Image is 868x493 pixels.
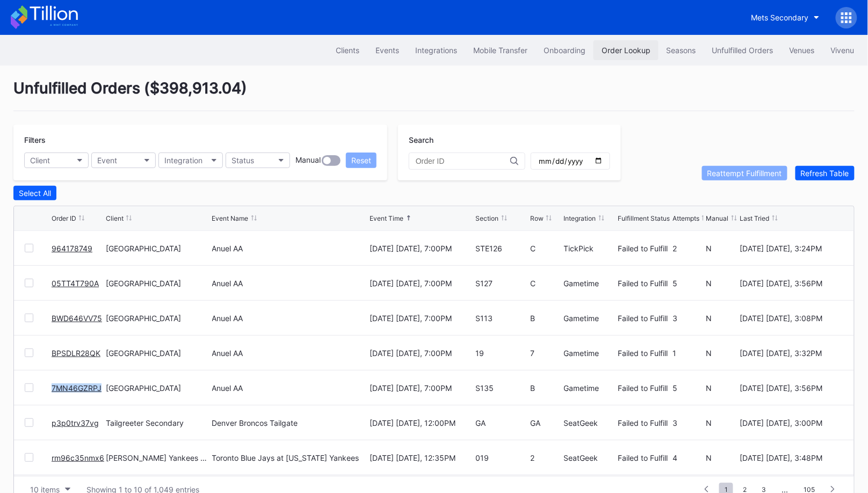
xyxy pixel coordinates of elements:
button: Onboarding [536,40,594,60]
div: Gametime [564,383,616,393]
div: [DATE] [DATE], 7:00PM [370,244,473,253]
button: Reattempt Fulfillment [702,166,787,180]
div: 1 [672,349,704,358]
div: [GEOGRAPHIC_DATA] [106,279,209,288]
div: Clients [336,46,359,55]
div: Last Tried [740,214,770,222]
button: Seasons [659,40,704,60]
div: [DATE] [DATE], 3:00PM [740,418,843,427]
div: Failed to Fulfill [618,383,670,393]
div: Integrations [415,46,457,55]
div: B [530,383,561,393]
div: Seasons [667,46,696,55]
div: Fulfillment Status [618,214,670,222]
div: 7 [530,349,561,358]
div: 5 [672,383,704,393]
div: Client [30,156,50,165]
div: Denver Broncos Tailgate [212,418,298,427]
div: [DATE] [DATE], 3:56PM [740,383,843,393]
div: C [530,244,561,253]
div: [GEOGRAPHIC_DATA] [106,349,209,358]
div: [DATE] [DATE], 3:08PM [740,314,843,323]
div: Vivenu [831,46,855,55]
div: Gametime [564,349,616,358]
div: Event Time [370,214,403,222]
div: Failed to Fulfill [618,279,670,288]
div: [GEOGRAPHIC_DATA] [106,314,209,323]
div: 19 [476,349,527,358]
div: Integration [164,156,202,165]
div: TickPick [564,244,616,253]
div: [GEOGRAPHIC_DATA] [106,244,209,253]
div: Reset [351,156,371,165]
div: Select All [19,189,51,198]
div: 5 [672,279,704,288]
div: Tailgreeter Secondary [106,418,209,427]
button: Order Lookup [594,40,659,60]
div: Anuel AA [212,244,243,253]
div: N [706,349,737,358]
button: Mets Secondary [743,8,828,27]
div: [DATE] [DATE], 7:00PM [370,279,473,288]
div: Client [106,214,124,222]
input: Order ID [416,157,510,165]
button: Integrations [407,40,465,60]
div: S113 [476,314,527,323]
button: Status [226,153,290,168]
a: p3p0trv37vg [52,418,99,427]
div: GA [476,418,527,427]
div: SeatGeek [564,418,616,427]
div: Unfulfilled Orders ( $398,913.04 ) [13,79,855,111]
div: Integration [564,214,596,222]
div: [DATE] [DATE], 12:35PM [370,453,473,462]
div: SeatGeek [564,453,616,462]
div: B [530,314,561,323]
div: N [706,314,737,323]
a: BWD646VV75 [52,314,102,323]
div: Anuel AA [212,383,243,393]
div: N [706,279,737,288]
div: [DATE] [DATE], 3:32PM [740,349,843,358]
button: Event [91,153,156,168]
div: Events [375,46,399,55]
div: Failed to Fulfill [618,314,670,323]
div: Anuel AA [212,279,243,288]
a: Unfulfilled Orders [704,40,782,60]
div: N [706,453,737,462]
button: Venues [782,40,823,60]
div: Failed to Fulfill [618,349,670,358]
div: Mets Secondary [751,13,809,22]
div: [DATE] [DATE], 3:56PM [740,279,843,288]
div: Toronto Blue Jays at [US_STATE] Yankees [212,453,359,462]
button: Mobile Transfer [465,40,536,60]
div: Anuel AA [212,349,243,358]
div: Event [97,156,117,165]
div: Status [232,156,254,165]
a: BPSDLR28QK [52,349,100,358]
div: Order ID [52,214,76,222]
div: [DATE] [DATE], 7:00PM [370,383,473,393]
a: Events [367,40,407,60]
div: [DATE] [DATE], 7:00PM [370,349,473,358]
div: Gametime [564,314,616,323]
div: [DATE] [DATE], 7:00PM [370,314,473,323]
div: Refresh Table [801,169,849,178]
div: [DATE] [DATE], 12:00PM [370,418,473,427]
div: Gametime [564,279,616,288]
button: Select All [13,186,56,200]
button: Vivenu [823,40,863,60]
div: 4 [672,453,704,462]
div: STE126 [476,244,527,253]
div: Mobile Transfer [473,46,527,55]
div: 019 [476,453,527,462]
div: GA [530,418,561,427]
a: 05TT4T790A [52,279,99,288]
button: Clients [328,40,367,60]
div: Failed to Fulfill [618,453,670,462]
